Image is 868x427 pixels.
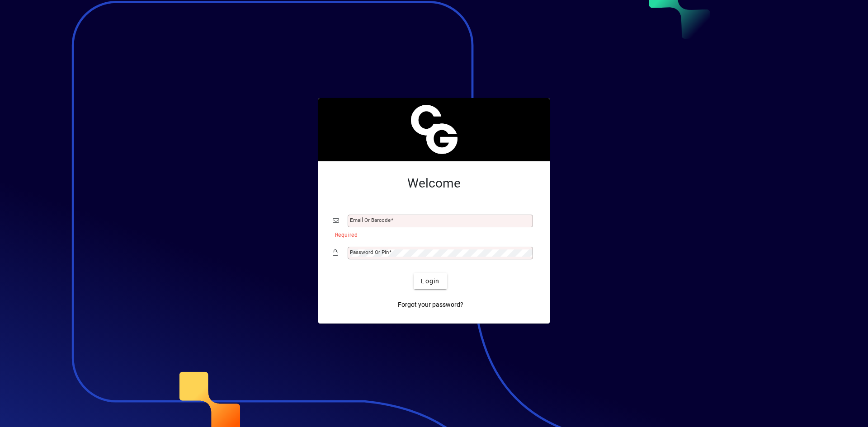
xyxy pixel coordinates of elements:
a: Forgot your password? [394,296,467,313]
mat-label: Email or Barcode [350,217,391,223]
mat-label: Password or Pin [350,249,389,255]
h2: Welcome [333,176,535,191]
mat-error: Required [335,230,528,239]
button: Login [414,273,447,289]
span: Forgot your password? [398,300,463,310]
span: Login [421,277,439,286]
